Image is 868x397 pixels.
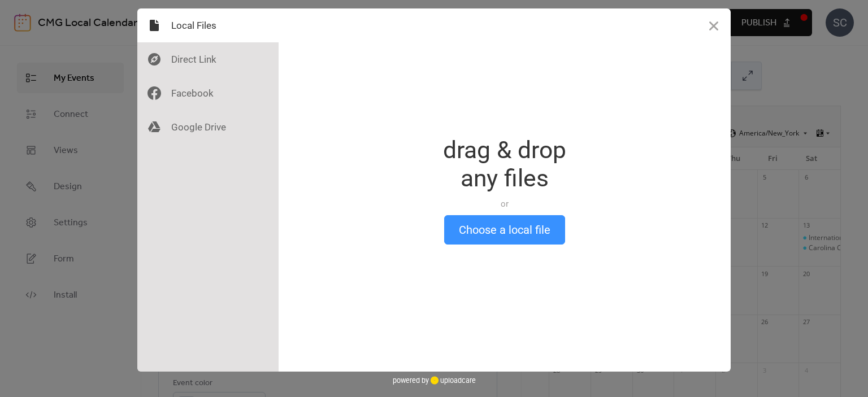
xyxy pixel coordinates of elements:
[444,215,565,245] button: Choose a local file
[697,8,731,42] button: Close
[137,110,279,144] div: Google Drive
[137,76,279,110] div: Facebook
[429,376,476,385] a: uploadcare
[137,42,279,76] div: Direct Link
[443,198,566,210] div: or
[443,136,566,193] div: drag & drop any files
[137,8,279,42] div: Local Files
[393,372,476,389] div: powered by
